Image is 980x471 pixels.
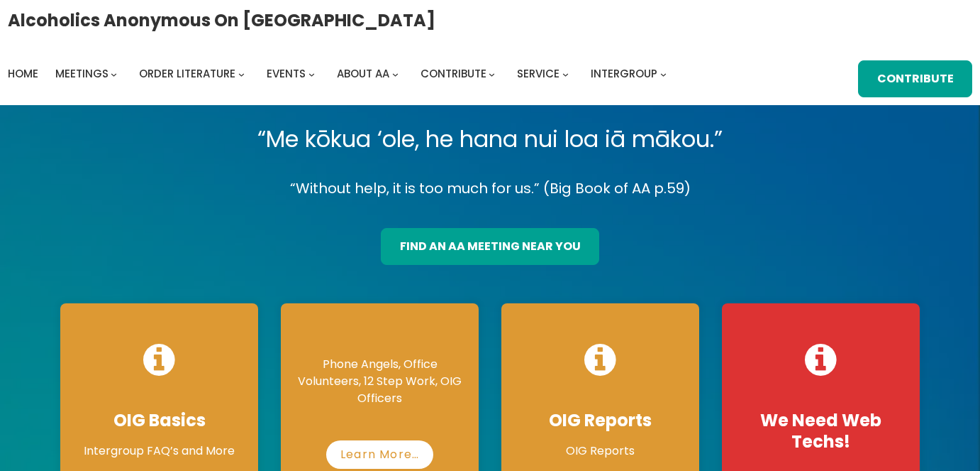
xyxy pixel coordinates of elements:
[74,410,244,431] h4: OIG Basics
[8,5,435,36] a: Alcoholics Anonymous on [GEOGRAPHIC_DATA]
[517,64,559,84] a: Service
[8,64,672,84] nav: Intergroup
[267,66,306,81] span: Events
[516,410,685,431] h4: OIG Reports
[55,64,108,84] a: Meetings
[111,70,117,77] button: Meetings submenu
[8,64,38,84] a: Home
[337,66,389,81] span: About AA
[516,443,685,460] p: OIG Reports
[267,64,306,84] a: Events
[49,176,931,201] p: “Without help, it is too much for us.” (Big Book of AA p.59)
[421,66,486,81] span: Contribute
[238,70,245,77] button: Order Literature submenu
[326,440,433,469] a: Learn More…
[562,70,569,77] button: Service submenu
[55,66,108,81] span: Meetings
[660,70,667,77] button: Intergroup submenu
[591,64,657,84] a: Intergroup
[421,64,486,84] a: Contribute
[392,70,399,77] button: About AA submenu
[139,66,235,81] span: Order Literature
[8,66,38,81] span: Home
[489,70,495,77] button: Contribute submenu
[295,356,464,407] p: Phone Angels, Office Volunteers, 12 Step Work, OIG Officers
[74,443,244,460] p: Intergroup FAQ’s and More
[517,66,559,81] span: Service
[381,228,599,265] a: find an aa meeting near you
[591,66,657,81] span: Intergroup
[337,64,389,84] a: About AA
[736,410,906,453] h4: We Need Web Techs!
[308,70,315,77] button: Events submenu
[49,119,931,159] p: “Me kōkua ‘ole, he hana nui loa iā mākou.”
[858,60,972,97] a: Contribute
